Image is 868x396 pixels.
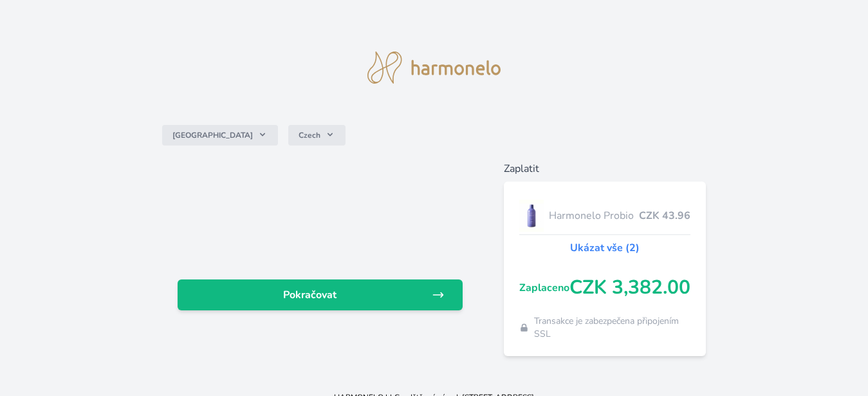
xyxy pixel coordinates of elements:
img: CLEAN_PROBIO_se_stinem_x-lo.jpg [519,200,544,232]
a: Pokračovat [178,279,463,310]
span: Zaplaceno [519,280,569,296]
span: Harmonelo Probio [549,208,640,223]
button: Czech [288,125,346,146]
a: Ukázat vše (2) [570,240,640,256]
span: Pokračovat [188,287,432,303]
span: [GEOGRAPHIC_DATA] [172,130,253,140]
span: Czech [299,130,320,140]
img: logo.svg [367,52,501,84]
button: [GEOGRAPHIC_DATA] [162,125,278,146]
span: CZK 3,382.00 [569,276,690,299]
h6: Zaplatit [504,161,706,176]
span: CZK 43.96 [639,208,690,223]
span: Transakce je zabezpečena připojením SSL [534,315,690,341]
